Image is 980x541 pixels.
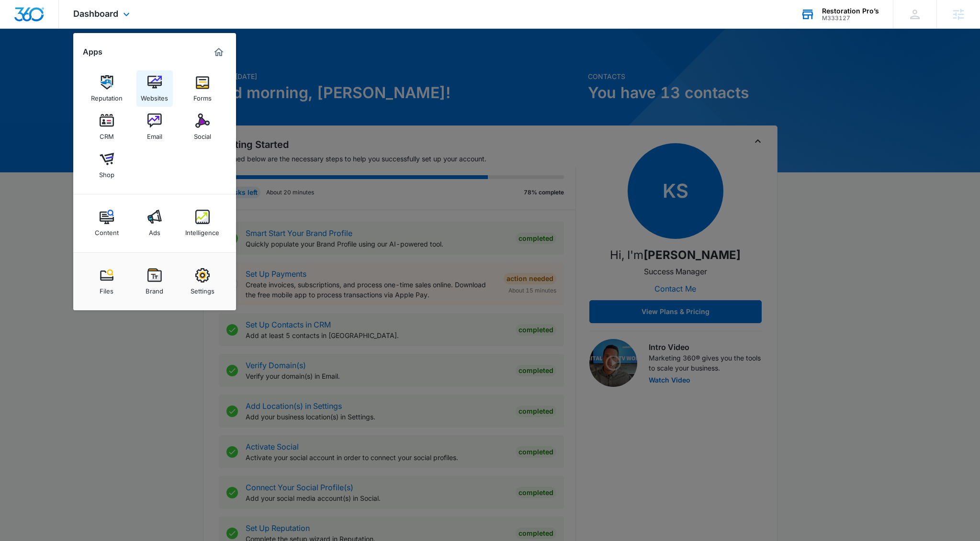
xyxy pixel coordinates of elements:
div: Files [100,282,113,295]
div: Shop [99,166,114,179]
div: Social [194,128,211,140]
div: Brand [146,282,163,295]
a: Files [89,263,125,300]
div: Content [95,224,119,237]
div: Ads [149,224,160,237]
div: Websites [141,90,168,102]
a: Brand [136,263,173,300]
a: Forms [184,70,221,107]
span: Dashboard [73,9,118,19]
a: Reputation [89,70,125,107]
div: Email [147,128,162,140]
a: Settings [184,263,221,300]
a: Content [89,205,125,241]
a: Social [184,109,221,145]
h2: Apps [83,47,102,56]
a: Shop [89,147,125,183]
a: Websites [136,70,173,107]
a: Intelligence [184,205,221,241]
a: Email [136,109,173,145]
div: Forms [193,90,212,102]
a: CRM [89,109,125,145]
a: Ads [136,205,173,241]
div: Settings [191,282,214,295]
div: Intelligence [185,224,219,237]
div: account name [822,7,879,15]
div: CRM [100,128,114,140]
a: Marketing 360® Dashboard [211,45,226,60]
div: account id [822,15,879,22]
div: Reputation [91,90,123,102]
